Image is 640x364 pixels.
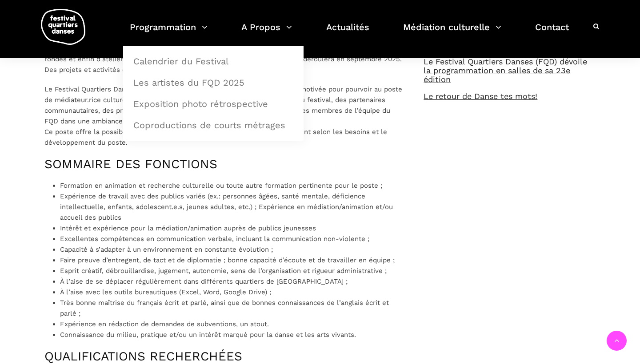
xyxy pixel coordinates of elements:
li: Esprit créatif, débrouillardise, jugement, autonomie, sens de l’organisation et rigueur administr... [60,265,406,276]
li: Faire preuve d’entregent, de tact et de diplomatie ; bonne capacité d’écoute et de travailler en ... [60,255,406,265]
li: Excellentes compétences en communication verbale, incluant la communication non-violente ; [60,233,406,244]
p: Le Festival Quartiers Danses est à la recherche d’une personne passionnée et motivée pour pourvoi... [44,84,406,148]
a: Le retour de Danse tes mots! [424,91,537,101]
a: Programmation [130,20,208,46]
a: A Propos [241,20,292,46]
h4: QUALIFICATIONS RECHERCHÉES [44,349,406,364]
img: logo-fqd-med [41,9,85,45]
a: Calendrier du Festival [128,51,299,71]
a: Le Festival Quartiers Danses (FQD) dévoile la programmation en salles de sa 23e édition [424,57,587,84]
li: Capacité à s’adapter à un environnement en constante évolution ; [60,244,406,255]
li: Formation en animation et recherche culturelle ou toute autre formation pertinente pour le poste ; [60,180,406,191]
h4: SOMMAIRE DES FONCTIONS [44,157,406,172]
li: Expérience en rédaction de demandes de subventions, un atout. [60,319,406,329]
a: Actualités [326,20,369,46]
a: Coproductions de courts métrages [128,115,299,135]
li: À l’aise de se déplacer régulièrement dans différents quartiers de [GEOGRAPHIC_DATA] ; [60,276,406,287]
a: Médiation culturelle [403,20,501,46]
li: Intérêt et expérience pour la médiation/animation auprès de publics jeunesses [60,223,406,233]
li: Très bonne maîtrise du français écrit et parlé, ainsi que de bonnes connaissances de l’anglais éc... [60,297,406,319]
a: Les artistes du FQD 2025 [128,72,299,93]
a: Exposition photo rétrospective [128,94,299,114]
li: Connaissance du milieu, pratique et/ou un intérêt marqué pour la danse et les arts vivants. [60,329,406,340]
li: À l’aise avec les outils bureautiques (Excel, Word, Google Drive) ; [60,287,406,297]
a: Contact [535,20,569,46]
li: Expérience de travail avec des publics variés (ex.: personnes âgées, santé mentale, déficience in... [60,191,406,223]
